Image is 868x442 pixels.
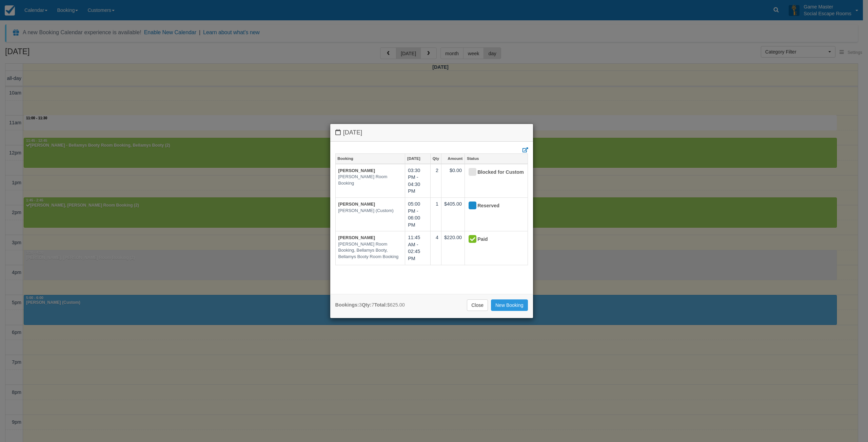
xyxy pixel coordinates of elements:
td: 03:30 PM - 04:30 PM [405,164,431,198]
a: [PERSON_NAME] [338,168,375,173]
em: [PERSON_NAME] Room Booking [338,174,402,186]
div: Paid [468,234,519,245]
a: [PERSON_NAME] [338,235,375,240]
em: [PERSON_NAME] Room Booking, Bellamys Booty, Bellamys Booty Room Booking [338,241,402,260]
td: 1 [430,198,441,231]
td: 4 [430,231,441,265]
a: Booking [336,154,405,163]
td: 11:45 AM - 02:45 PM [405,231,431,265]
strong: Qty: [362,302,372,308]
div: Reserved [468,201,519,211]
h4: [DATE] [335,129,528,136]
a: Qty [431,154,441,163]
td: 05:00 PM - 06:00 PM [405,198,431,231]
div: 3 7 $625.00 [335,301,405,309]
a: Close [467,299,488,311]
a: [PERSON_NAME] [338,202,375,207]
td: $405.00 [441,198,465,231]
td: $0.00 [441,164,465,198]
a: New Booking [491,299,528,311]
td: $220.00 [441,231,465,265]
strong: Total: [374,302,387,308]
strong: Bookings: [335,302,359,308]
a: Status [465,154,527,163]
div: Blocked for Custom [468,167,519,178]
em: [PERSON_NAME] (Custom) [338,208,402,214]
td: 2 [430,164,441,198]
a: Amount [441,154,465,163]
a: [DATE] [405,154,430,163]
